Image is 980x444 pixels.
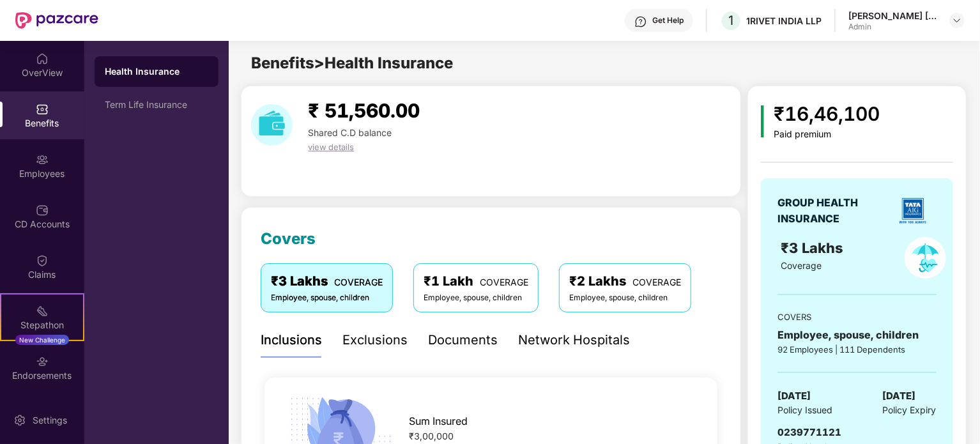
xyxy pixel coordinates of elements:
[36,305,49,318] img: svg+xml;base64,PHN2ZyB4bWxucz0iaHR0cDovL3d3dy53My5vcmcvMjAwMC9zdmciIHdpZHRoPSIyMSIgaGVpZ2h0PSIyMC...
[261,330,322,350] div: Inclusions
[13,414,26,427] img: svg+xml;base64,PHN2ZyBpZD0iU2V0dGluZy0yMHgyMCIgeG1sbnM9Imh0dHA6Ly93d3cudzMub3JnLzIwMDAvc3ZnIiB3aW...
[29,414,71,427] div: Settings
[777,195,889,227] div: GROUP HEALTH INSURANCE
[308,127,392,138] span: Shared C.D balance
[569,292,681,304] div: Employee, spouse, children
[774,129,880,140] div: Paid premium
[761,105,764,137] img: icon
[105,100,208,110] div: Term Life Insurance
[905,237,946,279] img: policyIcon
[308,142,354,152] span: view details
[36,355,49,368] img: svg+xml;base64,PHN2ZyBpZD0iRW5kb3JzZW1lbnRzIiB4bWxucz0iaHR0cDovL3d3dy53My5vcmcvMjAwMC9zdmciIHdpZH...
[271,292,383,304] div: Employee, spouse, children
[781,240,848,256] span: ₹3 Lakhs
[36,52,49,65] img: svg+xml;base64,PHN2ZyBpZD0iSG9tZSIgeG1sbnM9Imh0dHA6Ly93d3cudzMub3JnLzIwMDAvc3ZnIiB3aWR0aD0iMjAiIG...
[729,13,734,28] span: 1
[261,229,316,248] span: Covers
[634,15,647,28] img: svg+xml;base64,PHN2ZyBpZD0iSGVscC0zMngzMiIgeG1sbnM9Imh0dHA6Ly93d3cudzMub3JnLzIwMDAvc3ZnIiB3aWR0aD...
[308,99,420,122] span: ₹ 51,560.00
[781,260,822,271] span: Coverage
[36,204,49,217] img: svg+xml;base64,PHN2ZyBpZD0iQ0RfQWNjb3VudHMiIGRhdGEtbmFtZT0iQ0QgQWNjb3VudHMiIHhtbG5zPSJodHRwOi8vd3...
[569,272,681,291] div: ₹2 Lakhs
[632,277,681,287] span: COVERAGE
[251,104,293,146] img: download
[36,254,49,267] img: svg+xml;base64,PHN2ZyBpZD0iQ2xhaW0iIHhtbG5zPSJodHRwOi8vd3d3LnczLm9yZy8yMDAwL3N2ZyIgd2lkdGg9IjIwIi...
[424,292,528,304] div: Employee, spouse, children
[15,335,69,345] div: New Challenge
[518,330,630,350] div: Network Hospitals
[105,65,208,78] div: Health Insurance
[777,426,841,438] span: 0239771121
[777,327,936,343] div: Employee, spouse, children
[652,15,684,26] div: Get Help
[480,277,528,287] span: COVERAGE
[848,10,938,22] div: [PERSON_NAME] [PERSON_NAME]
[883,403,937,417] span: Policy Expiry
[36,103,49,116] img: svg+xml;base64,PHN2ZyBpZD0iQmVuZWZpdHMiIHhtbG5zPSJodHRwOi8vd3d3LnczLm9yZy8yMDAwL3N2ZyIgd2lkdGg9Ij...
[409,429,697,443] div: ₹3,00,000
[894,192,932,230] img: insurerLogo
[777,310,936,323] div: COVERS
[848,22,938,32] div: Admin
[777,403,832,417] span: Policy Issued
[36,153,49,166] img: svg+xml;base64,PHN2ZyBpZD0iRW1wbG95ZWVzIiB4bWxucz0iaHR0cDovL3d3dy53My5vcmcvMjAwMC9zdmciIHdpZHRoPS...
[952,15,962,26] img: svg+xml;base64,PHN2ZyBpZD0iRHJvcGRvd24tMzJ4MzIiIHhtbG5zPSJodHRwOi8vd3d3LnczLm9yZy8yMDAwL3N2ZyIgd2...
[15,12,98,29] img: New Pazcare Logo
[774,99,880,129] div: ₹16,46,100
[342,330,408,350] div: Exclusions
[746,15,822,27] div: 1RIVET INDIA LLP
[409,413,468,429] span: Sum Insured
[424,272,528,291] div: ₹1 Lakh
[777,388,811,404] span: [DATE]
[777,343,936,356] div: 92 Employees | 111 Dependents
[883,388,916,404] span: [DATE]
[1,319,83,332] div: Stepathon
[334,277,383,287] span: COVERAGE
[271,272,383,291] div: ₹3 Lakhs
[428,330,498,350] div: Documents
[251,54,453,72] span: Benefits > Health Insurance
